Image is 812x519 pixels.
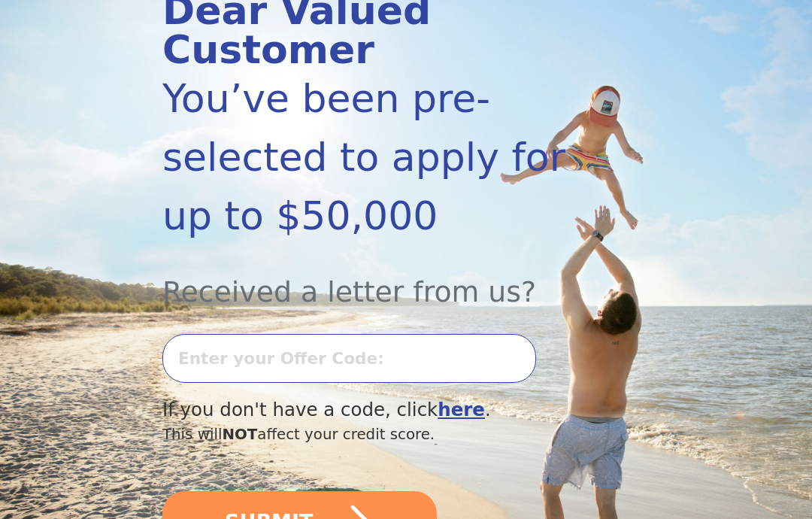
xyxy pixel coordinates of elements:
[438,399,485,420] a: here
[162,69,577,245] div: You’ve been pre-selected to apply for up to $50,000
[162,396,577,424] div: If you don't have a code, click .
[162,423,577,446] div: This will affect your credit score.
[222,426,257,443] span: NOT
[162,245,577,314] div: Received a letter from us?
[162,334,536,383] input: Enter your Offer Code:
